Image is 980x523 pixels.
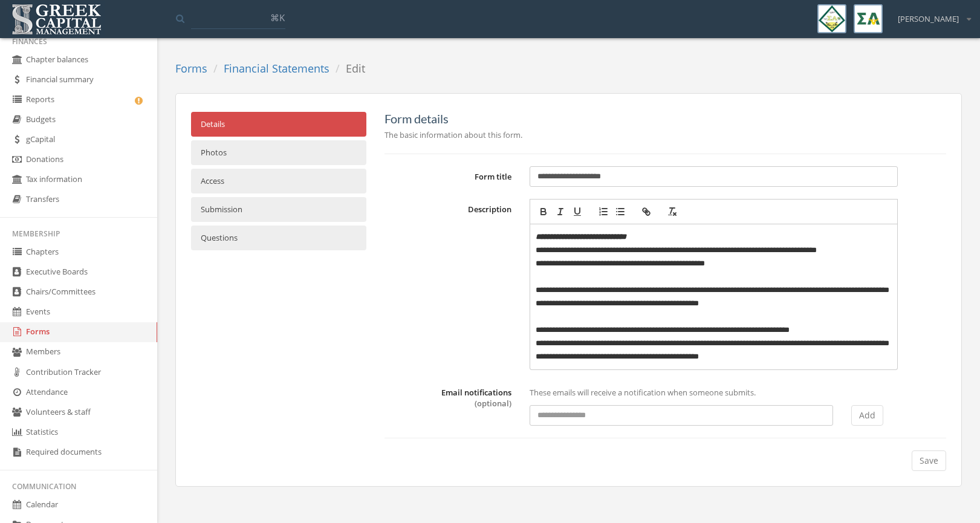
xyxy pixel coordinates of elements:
button: Save [912,450,946,471]
a: Access [191,169,366,193]
span: (optional) [475,398,511,409]
a: Submission [191,197,366,222]
a: Details [191,112,366,137]
a: Questions [191,226,366,250]
p: These emails will receive a notification when someone submits. [530,386,898,399]
h5: Form details [385,112,946,125]
button: Add [851,405,883,426]
span: [PERSON_NAME] [898,13,959,25]
label: Description [375,200,521,215]
li: Edit [329,61,365,77]
label: Form title [375,167,521,183]
a: Photos [191,140,366,165]
a: Financial Statements [224,61,329,76]
label: Email notifications [441,387,511,409]
p: The basic information about this form. [385,128,946,141]
a: Forms [175,61,207,76]
span: ⌘K [270,11,285,24]
div: [PERSON_NAME] [890,4,971,25]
